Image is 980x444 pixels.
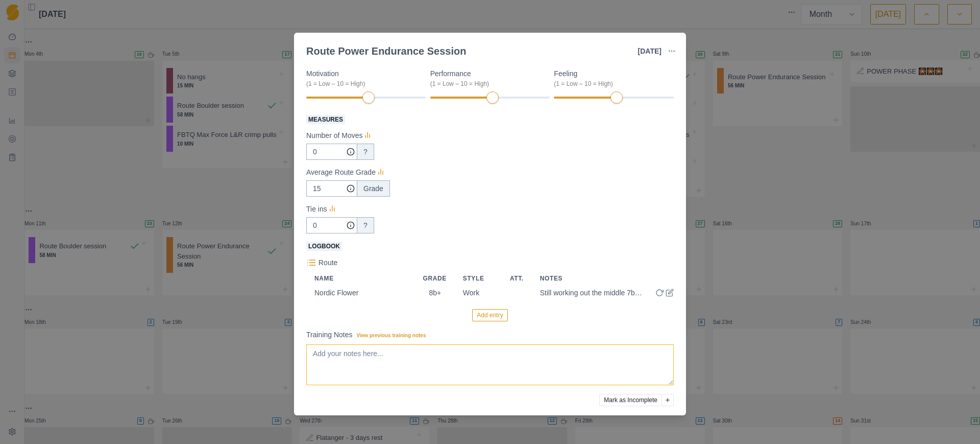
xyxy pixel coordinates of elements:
td: 8b+ [414,285,454,301]
p: Average Route Grade [306,167,376,178]
label: Training Notes [306,330,668,340]
div: Route Power Endurance Session [306,43,466,59]
div: Att. [510,274,524,283]
button: Add reason [661,394,674,406]
button: Add entry [472,309,507,321]
div: Work [463,289,494,297]
p: Number of Moves [306,130,362,141]
div: Grade [357,180,390,197]
div: (1 = Low – 10 = High) [554,79,668,88]
div: 8b+ [423,289,446,297]
span: Measures [306,115,345,124]
p: [DATE] [638,46,661,57]
div: (1 = Low – 10 = High) [306,79,420,88]
div: (1 = Low – 10 = High) [430,79,544,88]
th: Notes [532,272,653,285]
td: Nordic Flower [306,285,414,301]
span: View previous training notes [357,333,426,338]
label: Performance [430,68,544,88]
button: Mark as Incomplete [599,394,662,406]
th: Name [306,272,414,285]
span: Logbook [306,242,342,251]
div: Still working out the middle 7b+ part [540,289,643,297]
div: ? [357,217,374,233]
p: Tie ins [306,204,327,215]
div: ? [357,144,374,160]
label: Feeling [554,68,668,88]
p: Route [318,258,337,268]
td: Still working out the middle 7b+ part [532,285,653,301]
div: Grade [423,274,446,283]
td: Work [455,285,502,301]
label: Motivation [306,68,420,88]
th: Style [455,272,502,285]
div: Nordic Flower [314,289,404,297]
